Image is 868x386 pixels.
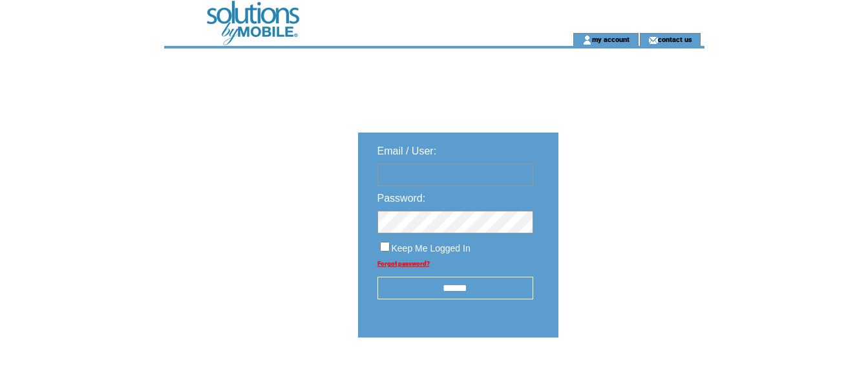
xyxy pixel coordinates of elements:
[377,260,430,267] a: Forgot password?
[377,193,426,204] span: Password:
[582,35,592,45] img: account_icon.gif;jsessionid=EB580575EF5715E36D90D4F27CF00DB0
[648,35,658,45] img: contact_us_icon.gif;jsessionid=EB580575EF5715E36D90D4F27CF00DB0
[392,243,471,253] span: Keep Me Logged In
[596,370,661,386] img: transparent.png;jsessionid=EB580575EF5715E36D90D4F27CF00DB0
[592,35,630,43] a: my account
[658,35,692,43] a: contact us
[377,145,437,156] span: Email / User:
